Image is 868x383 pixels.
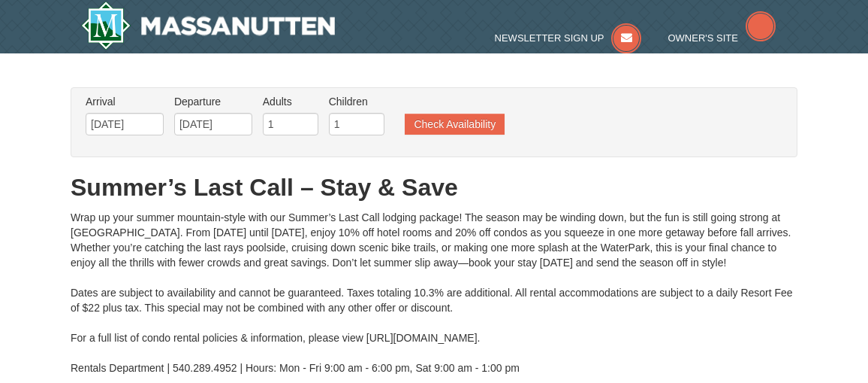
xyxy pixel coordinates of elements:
label: Arrival [86,94,164,109]
span: Newsletter Sign Up [495,32,604,44]
span: Owner's Site [668,32,738,44]
label: Adults [263,94,318,109]
label: Children [329,94,384,109]
a: Owner's Site [668,32,776,44]
h1: Summer’s Last Call – Stay & Save [71,172,797,202]
img: Massanutten Resort Logo [81,2,335,50]
label: Departure [174,94,252,109]
div: Wrap up your summer mountain-style with our Summer’s Last Call lodging package! The season may be... [71,210,797,375]
a: Newsletter Sign Up [495,32,642,44]
button: Check Availability [405,114,505,135]
a: Massanutten Resort [81,2,335,50]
